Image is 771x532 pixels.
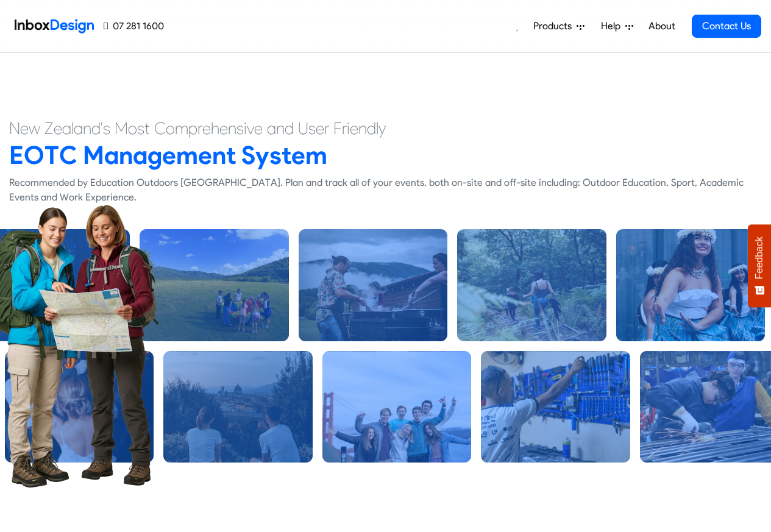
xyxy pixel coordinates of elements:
a: Contact Us [692,15,761,38]
button: Feedback - Show survey [748,224,771,307]
a: Products [528,14,589,38]
h2: EOTC Management System [9,140,762,171]
a: About [645,14,678,38]
a: 07 281 1600 [104,19,164,34]
h4: New Zealand's Most Comprehensive and User Friendly [9,118,762,140]
span: Products [533,19,577,34]
a: Help [596,14,638,38]
span: Feedback [754,236,765,279]
div: Recommended by Education Outdoors [GEOGRAPHIC_DATA]. Plan and track all of your events, both on-s... [9,176,762,205]
span: Help [601,19,625,34]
